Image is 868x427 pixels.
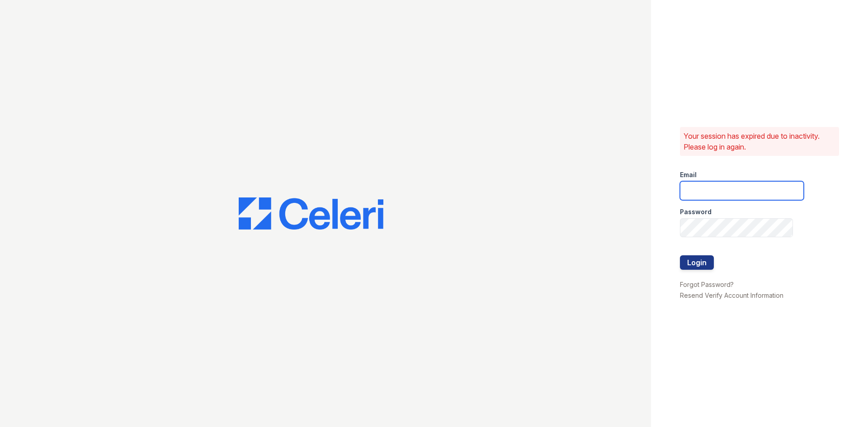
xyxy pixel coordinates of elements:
[680,281,734,288] a: Forgot Password?
[684,131,835,152] p: Your session has expired due to inactivity. Please log in again.
[680,255,714,270] button: Login
[680,170,697,179] label: Email
[239,197,383,230] img: CE_Logo_Blue-a8612792a0a2168367f1c8372b55b34899dd931a85d93a1a3d3e32e68fde9ad4.png
[680,291,783,299] a: Resend Verify Account Information
[680,207,712,216] label: Password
